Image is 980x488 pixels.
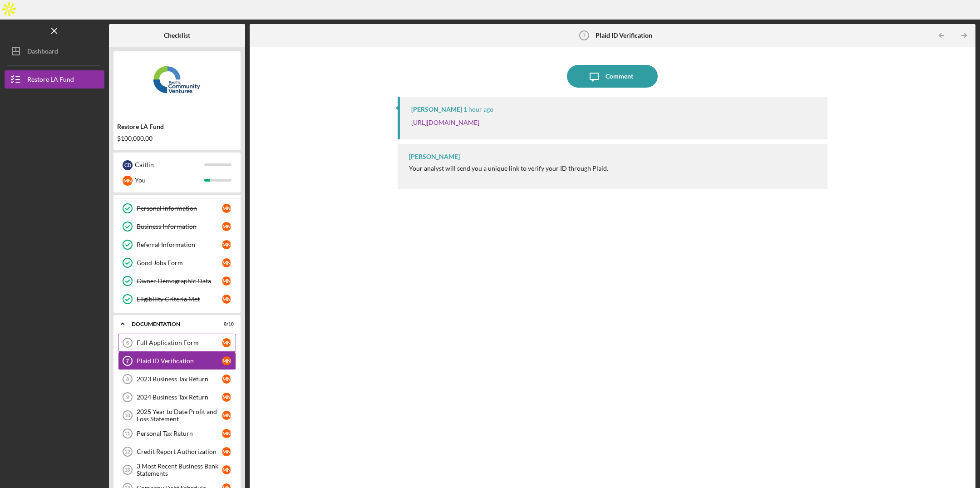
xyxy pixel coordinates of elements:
div: Restore LA Fund [27,70,74,91]
div: Full Application Form [137,339,222,346]
div: M N [222,429,231,438]
div: M N [222,258,231,267]
a: 6Full Application FormMN [118,334,236,352]
div: 0 / 10 [217,321,234,327]
tspan: 6 [126,340,129,345]
div: 2025 Year to Date Profit and Loss Statement [137,408,222,423]
time: 2025-10-14 19:14 [463,106,493,113]
div: M N [222,375,231,384]
div: M N [222,204,231,213]
a: Eligibility Criteria MetMN [118,290,236,308]
div: 3 Most Recent Business Bank Statements [137,463,222,477]
a: Business InformationMN [118,217,236,236]
a: 82023 Business Tax ReturnMN [118,370,236,388]
b: Checklist [164,32,190,39]
button: Comment [567,65,658,88]
a: 7Plaid ID VerificationMN [118,352,236,370]
button: Dashboard [5,42,104,60]
div: 2023 Business Tax Return [137,375,222,383]
div: Eligibility Criteria Met [137,296,222,303]
a: 11Personal Tax ReturnMN [118,424,236,443]
div: Business Information [137,223,222,230]
a: 133 Most Recent Business Bank StatementsMN [118,461,236,479]
div: M N [222,240,231,249]
tspan: 7 [583,33,586,38]
a: 102025 Year to Date Profit and Loss StatementMN [118,406,236,424]
tspan: 13 [124,467,130,473]
div: Credit Report Authorization [137,448,222,455]
div: M N [222,465,231,474]
div: Good Jobs Form [137,259,222,266]
div: M N [222,447,231,456]
div: M N [222,276,231,286]
tspan: 8 [126,376,129,382]
b: Plaid ID Verification [596,32,652,39]
tspan: 7 [126,358,129,364]
img: Product logo [113,56,241,110]
div: Documentation [132,321,211,327]
div: Dashboard [27,42,58,63]
div: 2024 Business Tax Return [137,394,222,401]
div: M N [222,411,231,420]
a: Good Jobs FormMN [118,254,236,272]
div: M N [222,356,231,365]
tspan: 11 [124,431,130,436]
div: Comment [606,65,633,88]
tspan: 12 [124,449,130,454]
div: Owner Demographic Data [137,277,222,285]
a: 92024 Business Tax ReturnMN [118,388,236,406]
div: Plaid ID Verification [137,357,222,365]
div: $100,000.00 [117,135,237,142]
div: M N [222,295,231,304]
a: Owner Demographic DataMN [118,272,236,290]
tspan: 10 [124,413,130,418]
a: Referral InformationMN [118,236,236,254]
a: 12Credit Report AuthorizationMN [118,443,236,461]
tspan: 9 [126,394,129,400]
div: M N [222,338,231,347]
div: Your analyst will send you a unique link to verify your ID through Plaid. [409,165,608,172]
a: Personal InformationMN [118,199,236,217]
div: Referral Information [137,241,222,248]
div: [PERSON_NAME] [411,106,462,113]
div: M N [123,176,133,186]
button: Restore LA Fund [5,70,104,89]
div: M N [222,222,231,231]
div: Personal Tax Return [137,430,222,437]
div: Caitlin [135,157,204,173]
div: You [135,173,204,188]
a: [URL][DOMAIN_NAME] [411,118,479,126]
div: Restore LA Fund [117,123,237,130]
div: [PERSON_NAME] [409,153,460,160]
div: Personal Information [137,205,222,212]
div: C D [123,160,133,170]
div: M N [222,393,231,402]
